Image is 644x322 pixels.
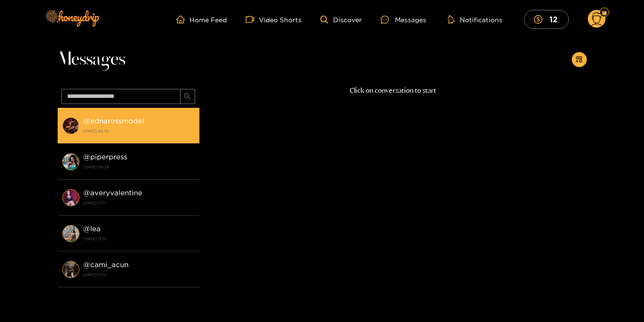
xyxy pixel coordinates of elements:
[184,93,191,101] span: search
[445,15,505,24] button: Notifications
[246,15,301,24] a: Video Shorts
[381,14,426,25] div: Messages
[83,117,144,125] strong: @ ednarossmodel
[83,235,195,243] strong: [DATE] 17:15
[62,117,79,134] img: conversation
[572,52,587,67] button: appstore-add
[83,270,195,279] strong: [DATE] 17:13
[548,14,559,24] mark: 12
[83,225,101,233] strong: @ lea
[601,10,607,16] img: Fan Level
[83,163,195,171] strong: [DATE] 00:34
[180,89,195,104] button: search
[83,261,129,269] strong: @ cami_acun
[320,16,361,24] a: Discover
[62,225,79,242] img: conversation
[83,127,195,135] strong: [DATE] 20:35
[58,48,125,71] span: Messages
[83,189,142,197] strong: @ averyvalentine
[524,10,569,28] button: 12
[176,15,227,24] a: Home Feed
[83,199,195,207] strong: [DATE] 17:17
[62,261,79,278] img: conversation
[62,189,79,206] img: conversation
[575,56,583,64] span: appstore-add
[246,15,259,24] span: video-camera
[534,15,547,24] span: dollar
[83,153,127,161] strong: @ piperpress
[62,153,79,170] img: conversation
[176,15,189,24] span: home
[199,85,587,96] p: Click on conversation to start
